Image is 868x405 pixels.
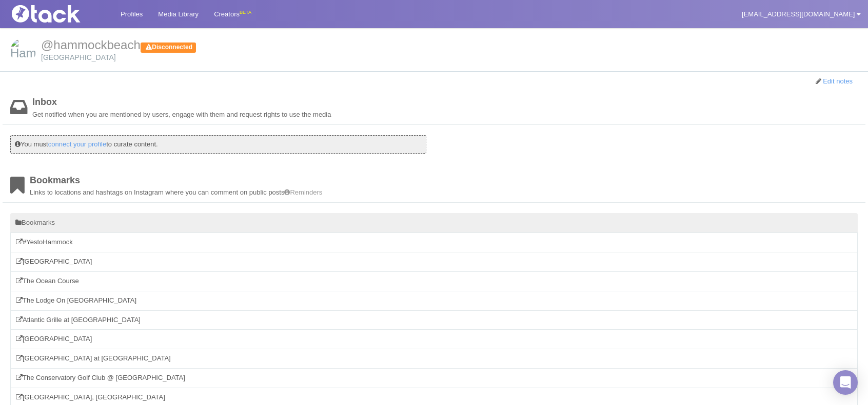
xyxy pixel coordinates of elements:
a: The Lodge On [GEOGRAPHIC_DATA] [16,296,852,305]
div: Get notified when you are mentioned by users, engage with them and request rights to use the media [32,97,858,119]
span: Bookmarks [15,219,55,226]
a: connect your profile [48,140,106,148]
a: #YestoHammock [16,238,852,247]
div: You must to curate content. [10,135,426,154]
a: [GEOGRAPHIC_DATA], [GEOGRAPHIC_DATA] [16,393,852,402]
a: The Ocean Course [16,277,852,286]
div: BETA [240,7,251,18]
img: Tack [8,5,110,23]
span: Disconnected [141,42,196,53]
a: [GEOGRAPHIC_DATA] [16,258,852,266]
a: Reminders [284,188,322,196]
h4: Inbox [32,97,858,108]
h4: Bookmarks [30,176,858,186]
a: Edit notes [823,77,853,85]
small: [GEOGRAPHIC_DATA] [10,54,858,61]
a: Atlantic Grille at [GEOGRAPHIC_DATA] [16,316,852,325]
a: The Conservatory Golf Club @ [GEOGRAPHIC_DATA] [16,374,852,382]
div: Links to locations and hashtags on Instagram where you can comment on public posts [30,176,858,198]
a: [GEOGRAPHIC_DATA] [16,335,852,344]
div: Open Intercom Messenger [833,370,858,395]
a: [GEOGRAPHIC_DATA] at [GEOGRAPHIC_DATA] [16,354,852,363]
img: Hammock Beach Golf Resort [10,38,36,64]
